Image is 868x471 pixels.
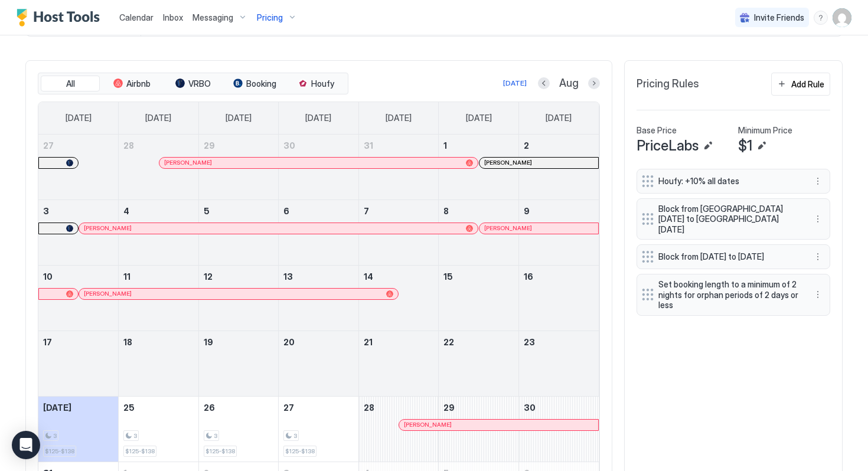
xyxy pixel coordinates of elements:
a: August 23, 2025 [519,331,599,353]
td: August 13, 2025 [279,265,359,331]
a: Calendar [119,11,154,24]
span: Block from [DATE] to [DATE] [658,251,799,262]
div: [PERSON_NAME] [84,224,473,232]
span: 29 [443,403,455,413]
span: 26 [204,403,215,413]
button: More options [811,287,825,302]
span: Airbnb [126,78,151,89]
td: August 15, 2025 [439,265,519,331]
span: 22 [443,337,454,347]
a: August 20, 2025 [279,331,358,353]
a: August 11, 2025 [119,266,198,287]
span: Inbox [163,12,183,22]
a: August 6, 2025 [279,200,358,222]
a: Inbox [163,11,183,24]
div: menu [814,11,828,25]
td: August 2, 2025 [518,135,599,200]
a: July 29, 2025 [199,135,279,156]
td: August 25, 2025 [119,396,199,462]
td: August 4, 2025 [119,199,199,265]
span: 28 [364,403,374,413]
a: August 12, 2025 [199,266,279,287]
span: [DATE] [466,113,492,123]
td: August 22, 2025 [439,331,519,396]
a: August 10, 2025 [38,266,118,287]
span: VRBO [188,78,211,89]
span: 12 [204,272,213,282]
span: [DATE] [226,113,252,123]
button: Airbnb [102,76,161,92]
td: August 12, 2025 [198,265,279,331]
td: July 30, 2025 [279,135,359,200]
td: August 20, 2025 [279,331,359,396]
span: 27 [283,403,294,413]
span: Booking [246,78,276,89]
a: Monday [133,102,183,134]
a: August 2, 2025 [519,135,599,156]
td: August 14, 2025 [358,265,439,331]
span: 16 [524,272,533,282]
span: 28 [123,140,134,151]
button: Previous month [538,77,550,89]
span: 21 [364,337,373,347]
td: August 10, 2025 [38,265,119,331]
a: August 18, 2025 [119,331,198,353]
span: $125-$138 [125,447,155,455]
td: August 17, 2025 [38,331,119,396]
a: August 25, 2025 [119,397,198,418]
div: Add Rule [791,78,824,90]
td: August 3, 2025 [38,199,119,265]
td: August 28, 2025 [358,396,439,462]
td: August 9, 2025 [518,199,599,265]
span: Invite Friends [754,12,804,23]
a: August 24, 2025 [38,397,118,418]
a: August 22, 2025 [439,331,518,353]
a: August 29, 2025 [439,397,518,418]
button: More options [811,250,825,264]
span: [PERSON_NAME] [484,224,532,232]
span: Aug [559,77,579,90]
a: August 28, 2025 [359,397,439,418]
div: menu [811,250,825,264]
span: [DATE] [145,113,171,123]
a: August 15, 2025 [439,266,518,287]
span: 3 [43,206,49,216]
span: $125-$138 [45,447,74,455]
a: Friday [454,102,504,134]
a: August 1, 2025 [439,135,518,156]
span: 4 [123,206,129,216]
td: August 8, 2025 [439,199,519,265]
button: Next month [588,77,600,89]
span: 14 [364,272,373,282]
a: Wednesday [293,102,343,134]
span: $1 [738,137,752,155]
button: Houfy [286,76,345,92]
a: August 16, 2025 [519,266,599,287]
span: PriceLabs [637,137,699,155]
td: August 21, 2025 [358,331,439,396]
td: August 19, 2025 [198,331,279,396]
a: August 4, 2025 [119,200,198,222]
span: 29 [204,140,215,151]
span: 11 [123,272,130,282]
span: [DATE] [305,113,331,123]
span: 3 [133,432,137,440]
td: August 1, 2025 [439,135,519,200]
td: August 27, 2025 [279,396,359,462]
td: July 27, 2025 [38,135,119,200]
button: More options [811,174,825,188]
span: 13 [283,272,293,282]
a: July 27, 2025 [38,135,118,156]
td: August 26, 2025 [198,396,279,462]
a: July 30, 2025 [279,135,358,156]
a: Tuesday [214,102,263,134]
button: Add Rule [771,73,830,96]
span: Minimum Price [738,125,792,136]
td: August 30, 2025 [518,396,599,462]
span: 17 [43,337,52,347]
div: [DATE] [503,78,527,89]
td: August 11, 2025 [119,265,199,331]
div: [PERSON_NAME] [84,290,393,297]
span: [DATE] [546,113,572,123]
td: July 31, 2025 [358,135,439,200]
